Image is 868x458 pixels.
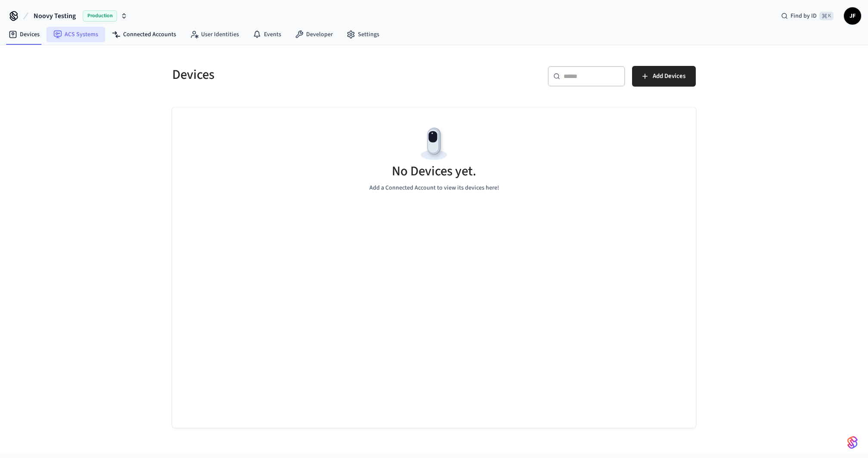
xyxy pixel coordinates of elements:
a: Connected Accounts [105,27,183,42]
button: Add Devices [632,66,696,87]
img: Devices Empty State [415,125,453,163]
button: JF [844,7,861,25]
h5: No Devices yet. [392,162,476,180]
span: ⌘ K [819,12,834,20]
div: Find by ID⌘ K [774,8,840,24]
span: JF [845,8,860,24]
a: Settings [340,27,386,42]
a: ACS Systems [46,27,105,42]
h5: Devices [172,66,429,84]
a: User Identities [183,27,246,42]
span: Find by ID [790,12,817,20]
img: SeamLogoGradient.69752ec5.svg [847,436,858,449]
span: Production [83,10,117,22]
a: Developer [288,27,340,42]
a: Events [246,27,288,42]
a: Devices [2,27,46,42]
span: Add Devices [653,71,685,82]
p: Add a Connected Account to view its devices here! [369,184,499,193]
span: Noovy Testing [34,11,76,21]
